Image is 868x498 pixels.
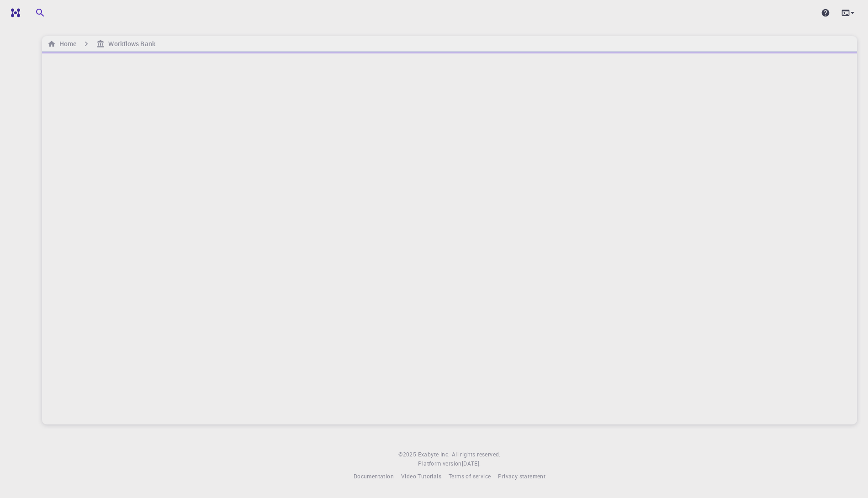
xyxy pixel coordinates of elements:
[449,472,491,480] span: Terms of service
[418,459,461,468] span: Platform version
[418,450,450,458] span: Exabyte Inc.
[105,39,155,49] h6: Workflows Bank
[462,459,481,468] a: [DATE].
[56,39,76,49] h6: Home
[452,450,501,459] span: All rights reserved.
[7,8,20,17] img: logo
[354,472,394,481] a: Documentation
[401,472,441,480] span: Video Tutorials
[449,472,491,481] a: Terms of service
[418,450,450,459] a: Exabyte Inc.
[498,472,545,481] a: Privacy statement
[398,450,418,459] span: © 2025
[498,472,545,480] span: Privacy statement
[401,472,441,481] a: Video Tutorials
[354,472,394,480] span: Documentation
[46,39,157,49] nav: breadcrumb
[462,460,481,467] span: [DATE] .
